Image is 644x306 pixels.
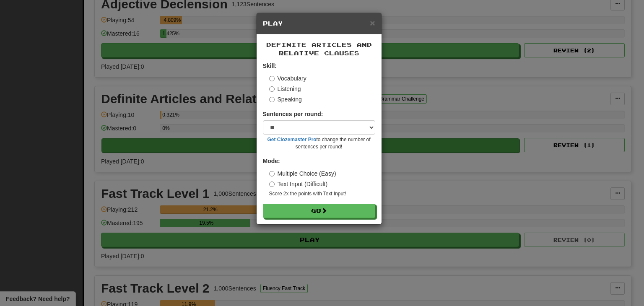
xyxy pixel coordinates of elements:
[269,76,275,81] input: Vocabulary
[370,18,375,27] button: Close
[269,180,328,188] label: Text Input (Difficult)
[266,41,372,57] span: Definite Articles and Relative Clauses
[263,19,375,28] h5: Play
[263,158,280,164] strong: Mode:
[263,204,375,218] button: Go
[269,97,275,102] input: Speaking
[269,74,306,83] label: Vocabulary
[269,171,275,176] input: Multiple Choice (Easy)
[267,137,317,143] a: Get Clozemaster Pro
[269,95,302,104] label: Speaking
[269,85,301,93] label: Listening
[263,62,277,69] strong: Skill:
[263,110,323,118] label: Sentences per round:
[269,182,275,187] input: Text Input (Difficult)
[269,190,375,197] small: Score 2x the points with Text Input !
[269,86,275,92] input: Listening
[269,169,336,178] label: Multiple Choice (Easy)
[370,18,375,28] span: ×
[263,136,375,150] small: to change the number of sentences per round!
